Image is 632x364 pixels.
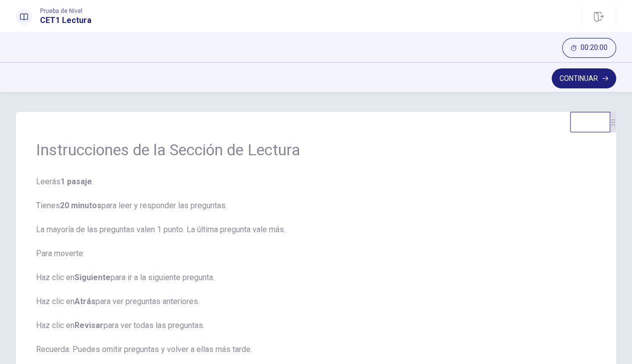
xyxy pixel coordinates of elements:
[40,7,91,14] span: Prueba de Nivel
[60,177,92,186] b: 1 pasaje
[551,68,616,88] button: Continuar
[36,140,596,160] h1: Instrucciones de la Sección de Lectura
[74,321,103,330] b: Revisar
[74,273,110,282] b: Siguiente
[580,44,607,52] span: 00:20:00
[40,14,91,26] h1: CET1 Lectura
[74,297,95,306] b: Atrás
[562,38,616,58] button: 00:20:00
[60,201,101,210] b: 20 minutos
